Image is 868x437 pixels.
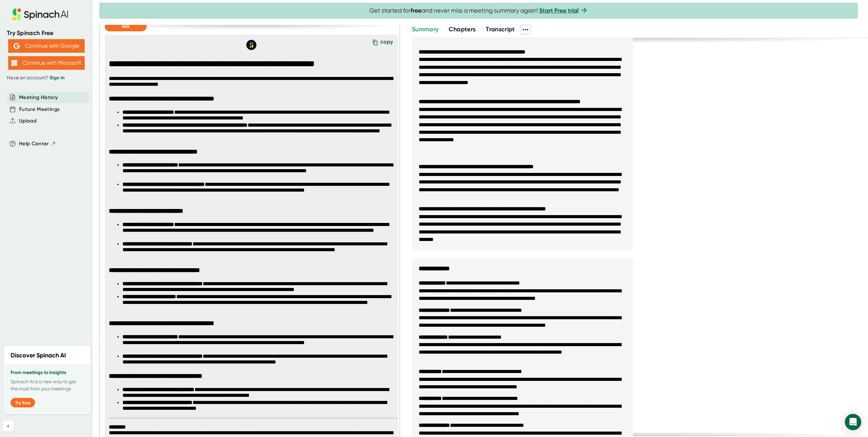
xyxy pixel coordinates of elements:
p: Spinach AI is a new way to get the most from your meetings [11,378,84,392]
span: Transcript [486,26,515,33]
a: Sign in [50,75,65,81]
div: Open Intercom Messenger [845,414,861,430]
h3: From meetings to insights [11,370,84,375]
span: Ask [122,23,130,29]
div: copy [380,38,393,48]
button: Chapters [449,25,475,34]
button: Help Center [19,140,56,148]
button: Future Meetings [19,106,60,113]
span: Summary [412,26,438,33]
button: Ask [105,21,147,31]
button: Continue with Google [8,39,85,53]
button: Upload [19,117,36,125]
b: free [411,7,421,14]
span: Help Center [19,140,49,148]
button: Try free [11,398,35,407]
span: Chapters [449,26,475,33]
div: Try Spinach Free [7,29,86,37]
button: Collapse sidebar [3,421,14,432]
span: Get started for and never miss a meeting summary again! [369,7,588,15]
h2: Discover Spinach AI [11,351,66,360]
button: Meeting History [19,94,58,101]
button: Transcript [486,25,515,34]
a: Start Free trial [539,7,579,14]
button: Summary [412,25,438,34]
button: Continue with Microsoft [8,56,85,70]
div: Have an account? [7,75,86,81]
img: Aehbyd4JwY73AAAAAElFTkSuQmCC [14,43,20,49]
